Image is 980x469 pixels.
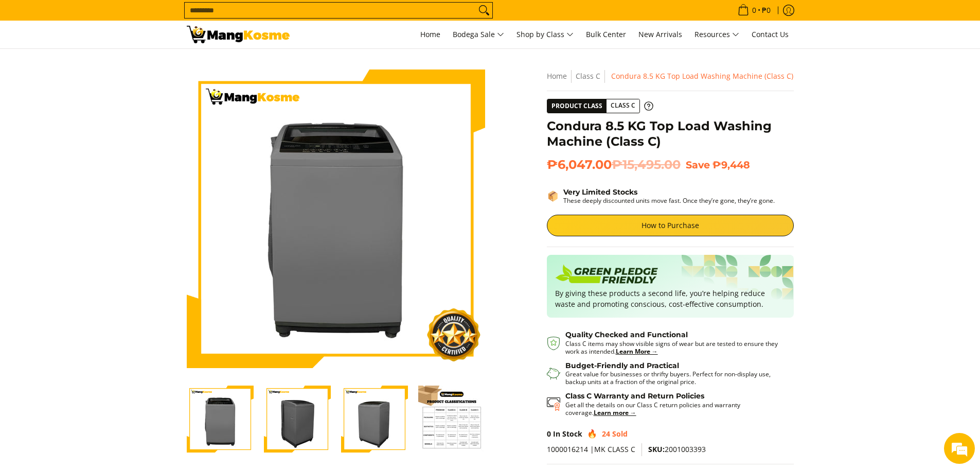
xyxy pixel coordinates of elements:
span: Condura 8.5 KG Top Load Washing Machine (Class C) [611,71,793,81]
span: ₱6,047.00 [547,157,681,172]
strong: Quality Checked and Functional [565,330,688,339]
a: New Arrivals [633,21,687,48]
nav: Breadcrumbs [547,70,794,83]
a: Shop by Class [511,21,579,48]
span: Sold [612,429,628,439]
span: 2001003393 [648,444,706,454]
a: Learn More → [616,347,658,356]
a: Bulk Center [581,21,631,48]
strong: Class C Warranty and Return Policies [565,391,704,401]
span: Product Class [547,99,607,113]
span: 0 [751,7,758,14]
strong: Budget-Friendly and Practical [565,361,679,370]
a: How to Purchase [547,215,794,236]
a: Home [547,71,567,81]
strong: Very Limited Stocks [563,187,637,197]
img: Condura 8.5 KG Top Load Washing Machine (Class C)-1 [187,386,254,453]
a: Product Class Class C [547,99,653,113]
a: Learn more → [594,408,636,417]
del: ₱15,495.00 [612,157,681,172]
span: Bulk Center [586,29,626,39]
img: Condura 8.5 KG Top Load Washing Machine (Class C) [187,70,485,368]
a: Home [415,21,446,48]
span: Save [686,159,710,171]
p: By giving these products a second life, you’re helping reduce waste and promoting conscious, cost... [555,288,786,309]
img: Condura 8.5 KG Top Load Washing Machine (Class C)-4 [418,386,485,453]
span: New Arrivals [638,29,682,39]
h1: Condura 8.5 KG Top Load Washing Machine (Class C) [547,118,794,149]
span: 24 [602,429,610,439]
span: 1000016214 |MK CLASS C [547,444,635,454]
img: Badge sustainability green pledge friendly [555,263,658,288]
button: Search [476,3,492,18]
span: Bodega Sale [453,28,504,41]
span: 0 [547,429,551,439]
img: Condura 8.5 KG Top Load Washing Machine (Class C)-2 [264,386,331,453]
span: In Stock [553,429,582,439]
span: Resources [694,28,739,41]
span: Shop by Class [516,28,574,41]
a: Contact Us [746,21,794,48]
span: ₱0 [760,7,772,14]
span: • [735,5,774,16]
p: Class C items may show visible signs of wear but are tested to ensure they work as intended. [565,340,783,355]
nav: Main Menu [300,21,794,48]
span: Home [420,29,440,39]
p: Great value for businesses or thrifty buyers. Perfect for non-display use, backup units at a frac... [565,370,783,386]
span: Contact Us [752,29,789,39]
span: Class C [607,99,639,112]
p: These deeply discounted units move fast. Once they’re gone, they’re gone. [563,197,775,204]
a: Class C [576,71,600,81]
span: ₱9,448 [712,159,750,171]
a: Bodega Sale [448,21,509,48]
a: Resources [689,21,744,48]
img: Condura 8.5 KG Top Load Washing Machine (Class C) | Mang Kosme [187,26,290,43]
img: Condura 8.5 KG Top Load Washing Machine (Class C)-3 [341,386,408,453]
p: Get all the details on our Class C return policies and warranty coverage. [565,401,783,416]
span: SKU: [648,444,665,454]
